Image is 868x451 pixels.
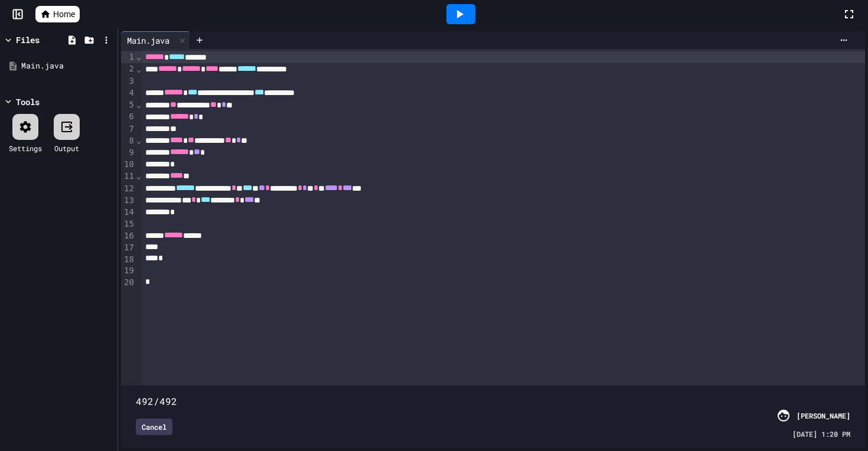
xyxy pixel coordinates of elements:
[121,242,136,254] div: 17
[121,195,136,207] div: 13
[121,218,136,230] div: 15
[9,143,42,153] div: Settings
[121,87,136,99] div: 4
[53,8,75,20] span: Home
[35,6,80,22] a: Home
[121,171,136,182] div: 11
[121,135,136,147] div: 8
[136,419,172,435] div: Cancel
[121,277,136,289] div: 20
[16,34,40,46] div: Files
[121,254,136,266] div: 18
[121,111,136,123] div: 6
[121,147,136,159] div: 9
[121,34,175,47] div: Main.java
[121,265,136,277] div: 19
[136,136,142,145] span: Fold line
[121,63,136,75] div: 2
[54,143,79,153] div: Output
[136,171,142,181] span: Fold line
[121,51,136,63] div: 1
[136,394,850,408] div: 492/492
[121,159,136,171] div: 10
[121,31,190,49] div: Main.java
[121,230,136,242] div: 16
[136,100,142,109] span: Fold line
[792,429,850,439] span: [DATE] 1:20 PM
[136,52,142,61] span: Fold line
[21,60,113,72] div: Main.java
[121,76,136,87] div: 3
[121,99,136,111] div: 5
[797,410,850,421] div: [PERSON_NAME]
[121,123,136,135] div: 7
[121,183,136,195] div: 12
[121,207,136,218] div: 14
[136,64,142,74] span: Fold line
[16,96,40,108] div: Tools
